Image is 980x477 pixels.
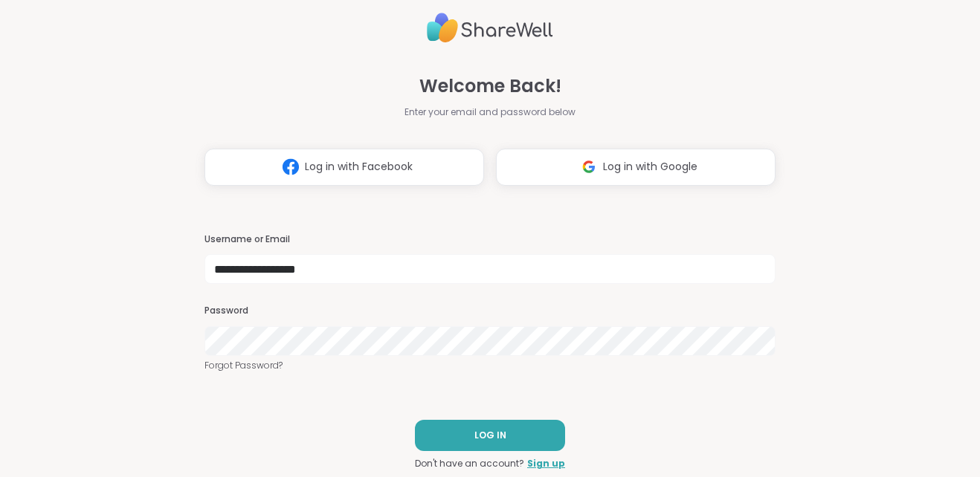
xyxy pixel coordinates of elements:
span: Enter your email and password below [404,106,576,119]
span: Log in with Google [603,159,697,175]
span: LOG IN [474,429,506,442]
a: Sign up [527,457,565,470]
img: ShareWell Logo [427,7,553,49]
span: Log in with Facebook [305,159,413,175]
button: LOG IN [415,420,565,451]
h3: Password [204,305,776,317]
span: Welcome Back! [419,73,561,100]
img: ShareWell Logomark [575,153,603,181]
img: ShareWell Logomark [277,153,305,181]
button: Log in with Google [496,149,776,186]
h3: Username or Email [204,233,776,246]
button: Log in with Facebook [204,149,484,186]
span: Don't have an account? [415,457,524,470]
a: Forgot Password? [204,359,776,372]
